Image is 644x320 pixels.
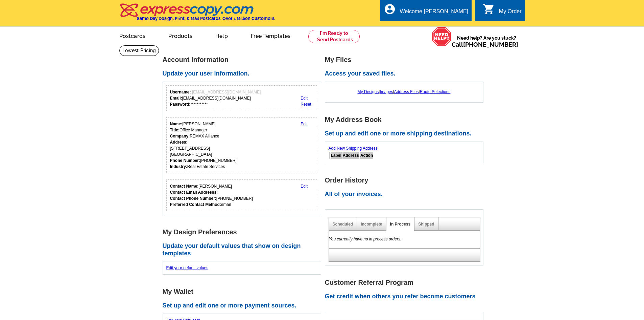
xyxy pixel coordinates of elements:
h1: My Address Book [325,116,487,123]
h4: Same Day Design, Print, & Mail Postcards. Over 1 Million Customers. [137,16,275,21]
h1: Customer Referral Program [325,279,487,286]
div: Welcome [PERSON_NAME] [400,8,468,18]
th: Action [360,152,373,159]
h1: Order History [325,177,487,184]
strong: Phone Number: [170,158,200,163]
span: Need help? Are you stuck? [452,35,522,48]
th: Label [331,152,342,159]
div: [PERSON_NAME] [PHONE_NUMBER] email [170,183,253,208]
a: [PHONE_NUMBER] [463,41,518,48]
a: Reset [301,102,311,107]
h2: Set up and edit one or more shipping destinations. [325,130,487,137]
strong: Company: [170,134,190,138]
a: Postcards [109,27,157,43]
h2: Update your user information. [163,70,325,78]
a: Edit your default values [166,265,209,270]
strong: Contact Email Addresss: [170,190,218,195]
strong: Email: [170,96,182,101]
strong: Name: [170,122,183,126]
a: Incomplete [361,222,382,227]
div: Your login information. [166,85,317,111]
a: Route Selections [420,89,451,94]
strong: Preferred Contact Method: [170,202,221,207]
strong: Address: [170,140,188,145]
a: shopping_cart My Order [483,7,522,16]
a: Same Day Design, Print, & Mail Postcards. Over 1 Million Customers. [119,8,275,21]
i: shopping_cart [483,3,495,15]
a: Edit [301,184,308,189]
h1: My Wallet [163,288,325,295]
a: Free Templates [240,27,302,43]
a: My Designs [358,89,379,94]
a: In Process [390,222,411,227]
strong: Username: [170,90,191,94]
h1: My Design Preferences [163,229,325,236]
a: Edit [301,96,308,101]
a: Add New Shipping Address [329,146,378,151]
th: Address [342,152,359,159]
h2: Access your saved files. [325,70,487,78]
a: Edit [301,122,308,126]
div: Who should we contact regarding order issues? [166,179,317,211]
a: Help [205,27,239,43]
a: Scheduled [333,222,353,227]
div: [PERSON_NAME] Office Manager REMAX Alliance [STREET_ADDRESS] [GEOGRAPHIC_DATA] [PHONE_NUMBER] Rea... [170,121,237,170]
span: [EMAIL_ADDRESS][DOMAIN_NAME] [192,90,261,94]
i: account_circle [384,3,396,15]
strong: Contact Phone Number: [170,196,216,201]
h2: Update your default values that show on design templates [163,242,325,257]
div: My Order [499,8,522,18]
a: Address Files [394,89,419,94]
em: You currently have no in process orders. [329,237,402,241]
strong: Password: [170,102,191,107]
h2: Get credit when others you refer become customers [325,293,487,300]
strong: Title: [170,128,180,132]
h2: Set up and edit one or more payment sources. [163,302,325,310]
a: Products [158,27,203,43]
div: Your personal details. [166,117,317,173]
div: | | | [329,85,480,98]
h1: Account Information [163,56,325,63]
h2: All of your invoices. [325,191,487,198]
span: Call [452,41,518,48]
a: Images [380,89,393,94]
h1: My Files [325,56,487,63]
strong: Contact Name: [170,184,199,189]
a: Shipped [418,222,434,227]
strong: Industry: [170,164,187,169]
img: help [432,27,452,46]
